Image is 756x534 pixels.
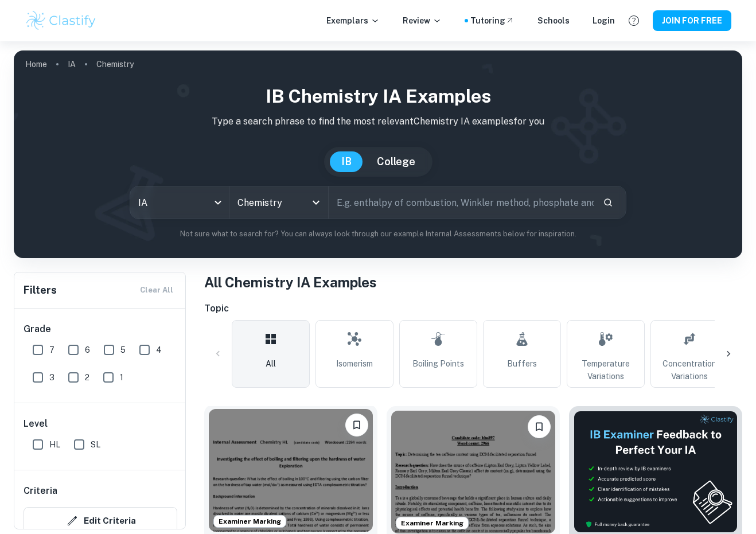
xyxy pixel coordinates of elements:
h6: Criteria [24,484,57,498]
span: 6 [85,344,90,356]
button: JOIN FOR FREE [653,10,731,31]
div: IA [130,186,229,219]
span: 3 [49,371,54,384]
span: 2 [85,371,89,384]
p: Type a search phrase to find the most relevant Chemistry IA examples for you [23,115,733,128]
span: Temperature Variations [572,357,640,383]
img: Clastify logo [25,9,98,32]
h6: Topic [204,302,742,315]
p: Review [403,14,442,27]
span: HL [49,438,60,451]
p: Not sure what to search for? You can always look through our example Internal Assessments below f... [23,228,733,240]
button: Please log in to bookmark exemplars [528,415,551,438]
span: All [266,357,276,370]
p: Chemistry [96,58,134,71]
span: Examiner Marking [396,518,468,528]
span: Buffers [507,357,537,370]
button: Open [308,194,324,211]
h1: All Chemistry IA Examples [204,272,742,293]
img: profile cover [14,50,742,258]
span: 4 [156,344,162,356]
img: Thumbnail [574,411,738,533]
a: Login [593,14,615,27]
span: Examiner Marking [214,516,286,527]
h6: Filters [24,282,57,298]
span: 5 [120,344,126,356]
a: IA [68,56,76,72]
p: Exemplars [326,14,380,27]
button: Search [598,193,618,212]
a: Schools [537,14,570,27]
button: IB [330,151,363,172]
button: Help and Feedback [624,11,644,30]
span: Concentration Variations [656,357,723,383]
a: Home [25,56,47,72]
span: Boiling Points [412,357,464,370]
h6: Level [24,417,177,431]
button: College [365,151,427,172]
span: SL [91,438,100,451]
img: Chemistry IA example thumbnail: What is the effect of boiling in 100°C a [209,409,373,532]
span: 7 [49,344,54,356]
a: Tutoring [470,14,515,27]
h6: Grade [24,322,177,336]
input: E.g. enthalpy of combustion, Winkler method, phosphate and temperature... [329,186,594,219]
span: Isomerism [336,357,373,370]
img: Chemistry IA example thumbnail: How does the source of caffeine (Lipton [391,411,555,533]
span: 1 [120,371,123,384]
h1: IB Chemistry IA examples [23,83,733,110]
button: Please log in to bookmark exemplars [345,414,368,436]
